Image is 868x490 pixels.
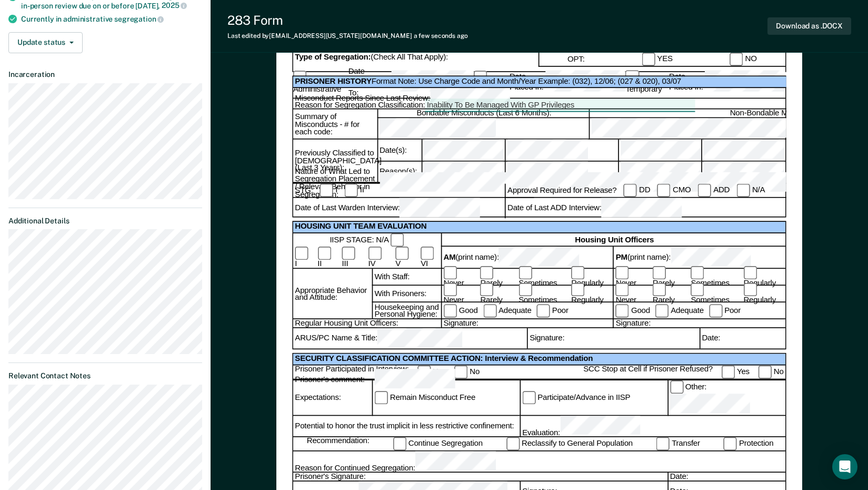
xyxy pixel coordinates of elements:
[295,354,593,363] b: SECURITY CLASSIFICATION COMMITTEE ACTION: Interview & Recommendation
[624,184,637,197] input: DD
[571,266,584,279] input: Regularly
[656,437,670,450] input: Transfer
[670,380,683,394] input: Other:
[320,184,333,197] input: I
[344,184,364,197] label: II
[293,71,306,84] input: Administrative
[372,286,441,302] div: With Prisoners:
[295,247,308,260] input: I
[293,71,341,94] label: Administrative
[368,247,388,268] label: IV
[295,185,313,196] div: STG:
[616,247,785,268] div: (print name):
[759,366,772,379] input: No
[295,222,426,231] b: HOUSING UNIT TEAM EVALUATION
[571,283,613,305] label: Regularly
[506,437,520,450] input: Reclassify to General Population
[759,366,784,379] label: No
[653,283,686,305] label: Rarely
[454,366,480,379] label: No
[295,452,785,472] div: Reason for Continued Segregation:
[616,304,650,317] label: Good
[653,283,666,297] input: Rarely
[656,437,700,450] label: Transfer
[293,140,377,183] div: Previously Classified to [DEMOGRAPHIC_DATA] (Last 3 Years):
[537,304,568,317] label: Poor
[506,437,633,450] label: Reclassify to General Population
[518,283,532,297] input: Sometimes
[443,266,456,279] input: Never
[317,247,331,260] input: II
[691,283,738,305] label: Sometimes
[293,269,372,320] div: Appropriate Behavior and Attitude:
[293,380,372,415] div: Expectations:
[8,371,202,380] dt: Relevant Contact Notes
[616,283,629,297] input: Never
[743,266,756,279] input: Regularly
[730,53,756,66] label: NO
[377,118,588,140] div: Bondable Misconducts (Last 6 Months):
[743,283,785,305] label: Regularly
[342,247,355,260] input: III
[480,266,493,279] input: Rarely
[227,13,468,28] div: 283 Form
[522,416,785,436] div: Evaluation:
[743,266,785,287] label: Regularly
[737,184,750,197] input: N/A
[443,304,456,317] input: Good
[293,53,538,67] div: (Check All That Apply):
[320,184,337,197] label: I
[616,304,629,317] input: Good
[293,380,372,381] div: Prisoner's comment:
[374,391,387,404] input: Remain Misconduct Free
[374,391,475,404] label: Remain Misconduct Free
[227,32,468,40] div: Last edited by [EMAIL_ADDRESS][US_STATE][DOMAIN_NAME]
[616,283,647,305] label: Never
[713,366,750,379] div: Yes
[653,266,666,279] input: Rarely
[575,236,654,243] b: Housing Unit Officers
[342,247,361,268] label: III
[527,328,699,349] div: Signature:
[295,53,371,62] b: Type of Segregation:
[368,247,381,260] input: IV
[691,283,704,297] input: Sometimes
[393,437,406,450] input: Continue Segregation
[295,198,534,219] div: Date of Last Warden Interview:
[737,184,765,197] label: N/A
[616,266,629,279] input: Never
[395,247,408,260] input: V
[295,233,441,247] div: IISP STAGE: N/A
[427,100,693,111] div: Inability To Be Managed With GP Privileges
[473,71,502,94] label: Punitive
[421,247,434,260] input: VI
[8,32,83,53] button: Update status
[691,266,738,287] label: Sometimes
[655,304,669,317] input: Adequate
[483,304,532,317] label: Adequate
[657,184,691,197] label: CMO
[295,328,527,349] div: ARUS/PC Name & Title:
[114,15,164,23] span: segregation
[473,70,625,95] div: Date Placed In:
[730,53,743,66] input: NO
[691,266,704,279] input: Sometimes
[518,283,566,305] label: Sometimes
[667,473,785,482] div: Date:
[8,70,202,79] dt: Incarceration
[443,283,456,297] input: Never
[518,266,532,279] input: Sometimes
[571,266,613,287] label: Regularly
[8,217,202,226] dt: Additional Details
[293,183,377,184] div: Nature of What Led to Segregation Placement / Relevant Behavior in Segregation:
[832,454,857,479] div: Open Intercom Messenger
[616,266,647,287] label: Never
[483,304,496,317] input: Adequate
[625,70,785,95] div: Date Placed In:
[372,269,441,286] div: With Staff:
[344,184,357,197] input: II
[624,184,651,197] label: DD
[295,366,480,379] div: Prisoner Participated in Interview:
[655,304,704,317] label: Adequate
[443,253,455,261] b: AM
